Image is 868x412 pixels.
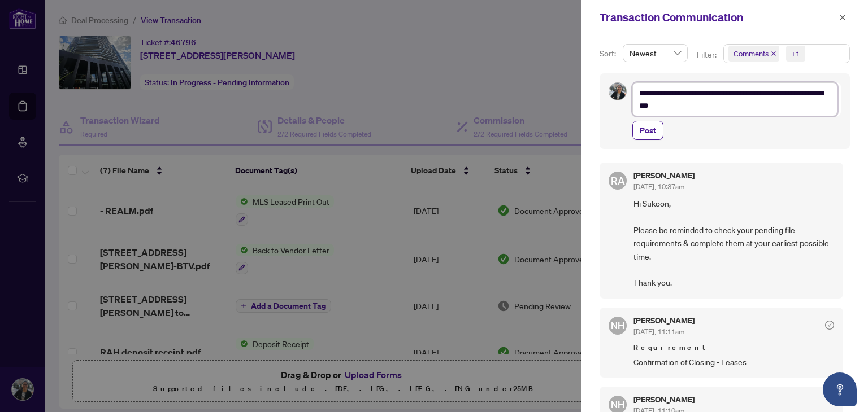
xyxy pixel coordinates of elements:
[640,121,656,139] span: Post
[839,14,847,21] span: close
[825,321,834,330] span: check-circle
[791,48,800,59] div: +1
[600,47,618,60] p: Sort:
[823,372,857,406] button: Open asap
[633,396,695,404] h5: [PERSON_NAME]
[633,342,834,353] span: Requirement
[611,173,625,189] span: RA
[734,48,769,59] span: Comments
[633,317,695,325] h5: [PERSON_NAME]
[633,327,684,336] span: [DATE], 11:11am
[632,121,663,140] button: Post
[600,9,835,26] div: Transaction Communication
[611,318,624,333] span: NH
[633,197,834,290] span: Hi Sukoon, Please be reminded to check your pending file requirements & complete them at your ear...
[771,51,776,56] span: close
[697,49,718,61] p: Filter:
[609,83,626,100] img: Profile Icon
[611,397,624,412] span: NH
[633,182,684,191] span: [DATE], 10:37am
[728,46,779,62] span: Comments
[630,45,681,62] span: Newest
[633,356,834,369] span: Confirmation of Closing - Leases
[633,172,695,179] h5: [PERSON_NAME]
